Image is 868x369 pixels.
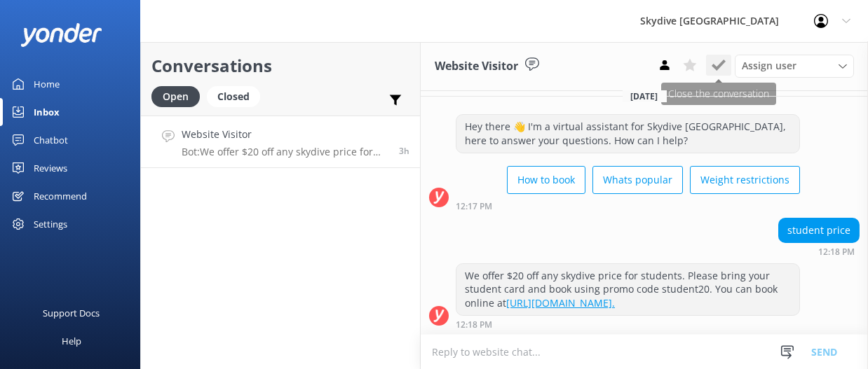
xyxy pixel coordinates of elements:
[399,145,409,157] span: 12:18pm 18-Aug-2025 (UTC +12:00) Pacific/Auckland
[779,218,859,242] div: student price
[62,327,81,355] div: Help
[456,264,799,315] div: We offer $20 off any skydive price for students. Please bring your student card and book using pr...
[34,154,67,182] div: Reviews
[742,58,796,74] span: Assign user
[34,182,87,210] div: Recommend
[778,246,860,256] div: 12:18pm 18-Aug-2025 (UTC +12:00) Pacific/Auckland
[34,70,60,98] div: Home
[456,319,800,329] div: 12:18pm 18-Aug-2025 (UTC +12:00) Pacific/Auckland
[34,126,68,154] div: Chatbot
[141,116,420,168] a: Website VisitorBot:We offer $20 off any skydive price for students. Please bring your student car...
[151,53,409,79] h2: Conversations
[456,115,799,152] div: Hey there 👋 I'm a virtual assistant for Skydive [GEOGRAPHIC_DATA], here to answer your questions....
[623,90,667,102] span: [DATE]
[34,210,67,238] div: Settings
[435,57,518,76] h3: Website Visitor
[456,202,492,211] strong: 12:17 PM
[207,86,260,107] div: Closed
[182,146,388,158] p: Bot: We offer $20 off any skydive price for students. Please bring your student card and book usi...
[592,166,683,194] button: Whats popular
[690,166,800,194] button: Weight restrictions
[818,248,855,256] strong: 12:18 PM
[21,23,102,46] img: yonder-white-logo.png
[456,321,492,329] strong: 12:18 PM
[456,201,800,211] div: 12:17pm 18-Aug-2025 (UTC +12:00) Pacific/Auckland
[151,88,207,104] a: Open
[207,88,267,104] a: Closed
[34,98,60,126] div: Inbox
[735,55,854,77] div: Assign User
[507,166,585,194] button: How to book
[182,127,388,142] h4: Website Visitor
[506,296,615,309] a: [URL][DOMAIN_NAME].
[43,299,100,327] div: Support Docs
[151,86,200,107] div: Open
